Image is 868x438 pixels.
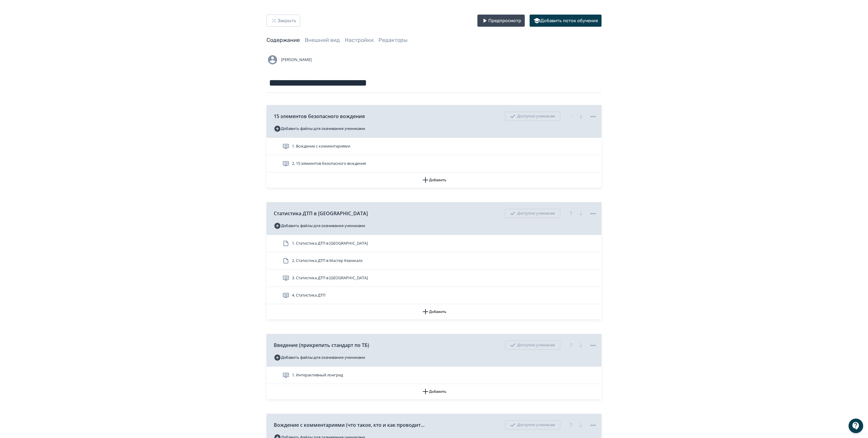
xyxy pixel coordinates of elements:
button: Добавить [266,384,602,399]
div: Доступно ученикам [505,209,560,218]
div: Доступно ученикам [505,420,560,430]
span: Введение (прикрепить стандарт по ТБ) [274,341,369,349]
div: Доступно ученикам [505,112,560,121]
span: 2. 15 элементов безопасного вождения [292,161,366,167]
a: Настройки [345,37,374,43]
button: Закрыть [266,15,300,27]
span: 1. Статистика ДТП в России [292,240,368,246]
span: [PERSON_NAME] [281,57,312,63]
span: 4. Статистика ДТП [292,292,325,298]
div: 3. Статистика ДТП в [GEOGRAPHIC_DATA] [266,270,602,287]
div: 4. Статистика ДТП [266,287,602,304]
span: 15 элементов безопасного вождения [274,113,365,120]
a: Содержание [266,37,300,43]
button: Предпросмотр [477,15,525,27]
div: 2. Статистика ДТП в Мастер Кемикалз [266,252,602,270]
div: Доступно ученикам [505,341,560,350]
button: Добавить файлы для скачивания учениками [274,353,365,362]
button: Добавить файлы для скачивания учениками [274,221,365,231]
button: Добавить поток обучения [530,15,602,27]
div: 1. Вождение с комментариями [266,138,602,155]
button: Добавить файлы для скачивания учениками [274,124,365,134]
button: Добавить [266,304,602,319]
div: 1. Статистика ДТП в [GEOGRAPHIC_DATA] [266,235,602,252]
a: Внешний вид [305,37,340,43]
span: 2. Статистика ДТП в Мастер Кемикалз [292,258,362,264]
span: 1. Интерактивный лонгрид [292,372,343,378]
div: 1. Интерактивный лонгрид [266,367,602,384]
a: Редакторы [378,37,408,43]
span: 3. Статистика ДТП в РФ [292,275,368,281]
button: Добавить [266,172,602,188]
div: 2. 15 элементов безопасного вождения [266,155,602,172]
span: Статистика ДТП в [GEOGRAPHIC_DATA] [274,210,368,217]
span: Вождение с комментариями (что такое, кто и как проводит, отчетность) [274,421,426,429]
span: 1. Вождение с комментариями [292,143,350,149]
